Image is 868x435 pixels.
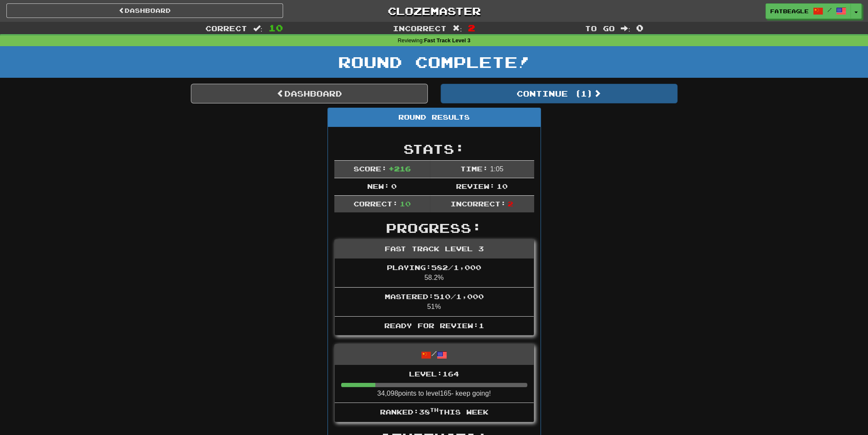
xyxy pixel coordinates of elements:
[3,53,865,71] h1: Round Complete!
[621,25,630,32] span: :
[409,370,459,378] span: Level: 164
[456,182,495,190] span: Review:
[468,23,475,33] span: 2
[191,84,428,103] a: Dashboard
[6,3,283,18] a: Dashboard
[353,200,397,208] span: Correct:
[636,23,643,33] span: 0
[335,344,534,364] div: /
[827,7,832,13] span: /
[335,259,534,288] li: 58.2%
[387,263,481,271] span: Playing: 582 / 1,000
[430,407,438,413] sup: th
[269,23,283,33] span: 10
[334,142,534,156] h2: Stats:
[766,3,851,19] a: FatBeagle /
[450,200,506,208] span: Incorrect:
[490,165,503,173] span: 1 : 0 5
[253,25,263,32] span: :
[400,200,411,208] span: 10
[353,165,386,173] span: Score:
[334,221,534,235] h2: Progress:
[497,182,508,190] span: 10
[384,321,484,329] span: Ready for Review: 1
[389,165,411,173] span: + 216
[441,84,678,103] button: Continue (1)
[328,108,541,127] div: Round Results
[335,287,534,317] li: 51%
[335,240,534,259] div: Fast Track Level 3
[508,200,513,208] span: 2
[391,182,397,190] span: 0
[460,165,488,173] span: Time:
[424,38,471,44] strong: Fast Track Level 3
[205,24,247,32] span: Correct
[393,24,447,32] span: Incorrect
[296,3,573,18] a: Clozemaster
[585,24,615,32] span: To go
[367,182,389,190] span: New:
[385,292,484,300] span: Mastered: 510 / 1,000
[335,365,534,403] li: 34,098 points to level 165 - keep going!
[770,7,809,15] span: FatBeagle
[453,25,462,32] span: :
[380,408,488,416] span: Ranked: 38 this week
